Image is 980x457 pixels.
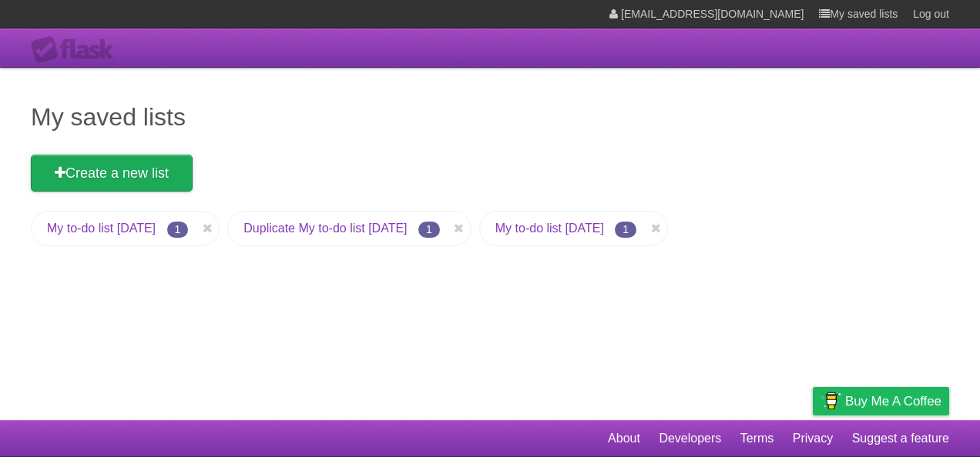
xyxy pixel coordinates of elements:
[243,222,407,235] a: Duplicate My to-do list [DATE]
[845,388,941,415] span: Buy me a coffee
[852,424,949,453] a: Suggest a feature
[495,222,604,235] a: My to-do list [DATE]
[793,424,833,453] a: Privacy
[31,98,949,135] h1: My saved lists
[47,222,156,235] a: My to-do list [DATE]
[418,222,440,238] span: 1
[821,388,841,414] img: Buy me a coffee
[167,222,189,238] span: 1
[740,424,774,453] a: Terms
[31,36,123,64] div: Flask
[659,424,721,453] a: Developers
[813,387,949,415] a: Buy me a coffee
[31,155,193,192] a: Create a new list
[615,222,636,238] span: 1
[608,424,640,453] a: About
